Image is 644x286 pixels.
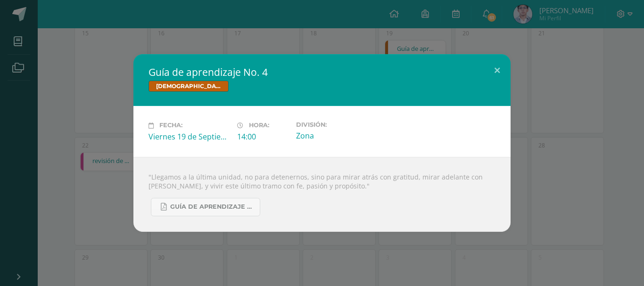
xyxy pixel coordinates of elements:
[237,131,289,142] div: 14:00
[133,157,511,232] div: "Llegamos a la última unidad, no para detenernos, sino para mirar atrás con gratitud, mirar adela...
[484,54,511,86] button: Close (Esc)
[296,121,377,128] label: División:
[151,198,260,216] a: Guía de aprendizaje No. 4.pdf
[296,131,377,141] div: Zona
[149,81,229,92] span: [DEMOGRAPHIC_DATA]
[149,65,495,79] h2: Guía de aprendizaje No. 4
[170,203,255,211] span: Guía de aprendizaje No. 4.pdf
[249,122,269,129] span: Hora:
[159,122,182,129] span: Fecha:
[149,131,230,142] div: Viernes 19 de Septiembre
